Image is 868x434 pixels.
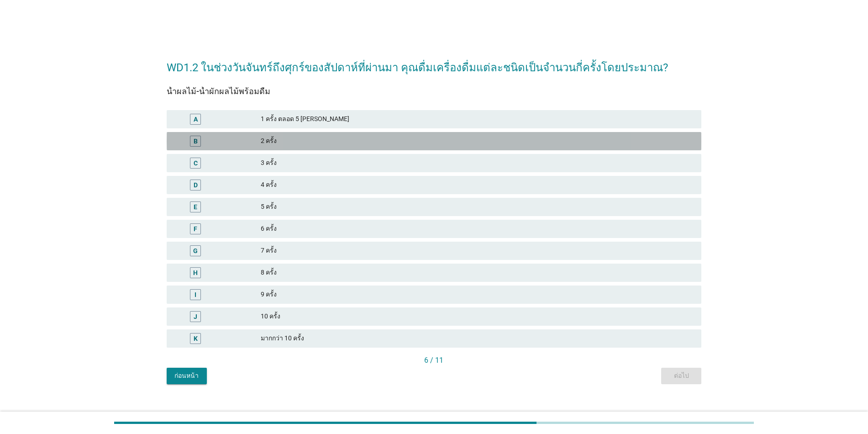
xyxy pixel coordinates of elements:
[174,371,200,381] div: ก่อนหน้า
[194,180,198,190] div: D
[261,311,694,322] div: 10 ครั้ง
[261,136,694,147] div: 2 ครั้ง
[194,333,198,343] div: K
[261,201,694,212] div: 5 ครั้ง
[261,267,694,278] div: 8 ครั้ง
[194,202,197,212] div: E
[195,290,196,299] div: I
[194,136,198,146] div: B
[194,312,197,321] div: J
[167,355,701,366] div: 6 / 11
[193,246,198,255] div: G
[261,245,694,256] div: 7 ครั้ง
[261,158,694,169] div: 3 ครั้ง
[261,114,694,125] div: 1 ครั้ง ตลอด 5 [PERSON_NAME]
[194,158,198,168] div: C
[167,50,701,76] h2: WD1.2 ในช่วงวันจันทร์ถึงศุกร์ของสัปดาห์ที่ผ่านมา คุณดื่มเครื่องดื่มแต่ละชนิดเป็นจำนวนกี่ครั้งโดยป...
[194,114,198,124] div: A
[261,180,694,191] div: 4 ครั้ง
[167,85,701,97] div: น้ำผลไม้-น้ำผักผลไม้พร้อมดื่ม
[261,223,694,234] div: 6 ครั้ง
[261,289,694,300] div: 9 ครั้ง
[167,368,207,384] button: ก่อนหน้า
[261,333,694,344] div: มากกว่า 10 ครั้ง
[193,268,198,277] div: H
[194,224,197,233] div: F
